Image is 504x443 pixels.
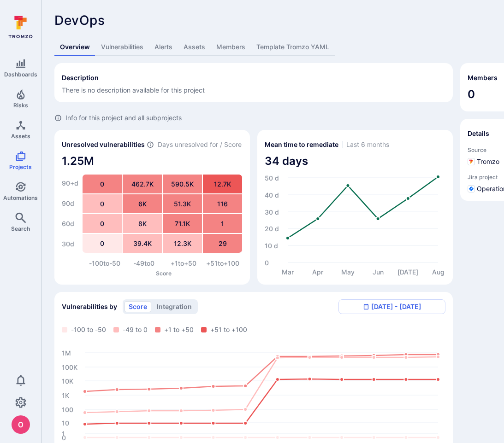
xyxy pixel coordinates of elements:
div: 6K [123,194,162,213]
a: Members [211,39,251,56]
text: 0 [265,258,269,266]
text: 40 d [265,191,279,198]
div: 51.3K [163,194,202,213]
a: Overview [54,39,95,56]
a: Template Tromzo YAML [251,39,335,56]
div: Collapse description [54,63,453,102]
text: Apr [312,268,324,276]
span: +51 to +100 [210,325,247,334]
span: DevOps [54,12,105,28]
span: Last 6 months [346,140,389,149]
text: May [341,268,355,276]
div: -100 to -50 [85,259,125,268]
span: 1.25M [62,154,243,169]
p: Score [85,270,243,277]
div: 0 [83,234,122,253]
span: Info for this project and all subprojects [65,113,182,122]
text: Mar [282,268,294,276]
button: score [125,301,151,312]
div: -49 to 0 [125,259,164,268]
div: 39.4K [123,234,162,253]
span: There is no description available for this project [62,86,205,94]
span: -49 to 0 [123,325,148,334]
div: 8K [123,214,162,233]
button: [DATE] - [DATE] [338,299,445,314]
div: 590.5K [163,175,202,193]
span: Risks [13,102,28,109]
div: 12.7K [203,175,242,193]
div: 71.1K [163,214,202,233]
text: 1K [62,391,69,399]
h2: Details [468,129,489,138]
div: 1 [203,214,242,233]
div: +1 to +50 [164,259,203,268]
h2: Description [62,73,99,82]
div: +51 to +100 [203,259,243,268]
span: +1 to +50 [164,325,194,334]
a: Assets [178,39,211,56]
text: 100 [62,405,73,413]
span: Days unresolved for / Score [158,140,242,150]
span: Projects [9,163,32,170]
div: 30 d [62,235,78,253]
span: Vulnerabilities by [62,302,117,311]
span: Search [11,225,30,232]
div: 462.7K [123,175,162,193]
h2: Members [468,73,498,82]
text: 10 d [265,241,278,249]
text: [DATE] [397,268,418,276]
span: -100 to -50 [71,325,106,334]
a: Alerts [149,39,178,56]
text: 30 d [265,208,279,216]
div: 116 [203,194,242,213]
span: Automations [3,194,38,201]
span: Number of vulnerabilities in status ‘Open’ ‘Triaged’ and ‘In process’ divided by score and scanne... [147,140,154,150]
div: 0 [83,194,122,213]
span: Assets [11,133,30,140]
text: Jun [373,268,384,276]
text: 100K [62,363,77,371]
div: 29 [203,234,242,253]
h2: Mean time to remediate [265,140,338,149]
span: Tromzo [477,157,499,166]
div: 90+ d [62,174,78,192]
text: 10K [62,377,73,385]
text: 50 d [265,174,279,181]
div: 12.3K [163,234,202,253]
text: 0 [62,433,66,441]
div: oleg malkov [12,415,30,434]
text: Aug [432,268,445,276]
div: 0 [83,175,122,193]
text: 1M [62,349,71,356]
h2: Unresolved vulnerabilities [62,140,145,149]
img: ACg8ocJcCe-YbLxGm5tc0PuNRxmgP8aEm0RBXn6duO8aeMVK9zjHhw=s96-c [12,415,30,434]
span: Dashboards [4,71,37,78]
button: integration [153,301,196,312]
div: 90 d [62,194,78,213]
text: 20 d [265,224,279,232]
div: 0 [83,214,122,233]
text: 1 [62,429,65,437]
div: 60 d [62,215,78,233]
span: 34 days [265,154,445,169]
text: 10 [62,419,69,426]
a: Vulnerabilities [95,39,149,56]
